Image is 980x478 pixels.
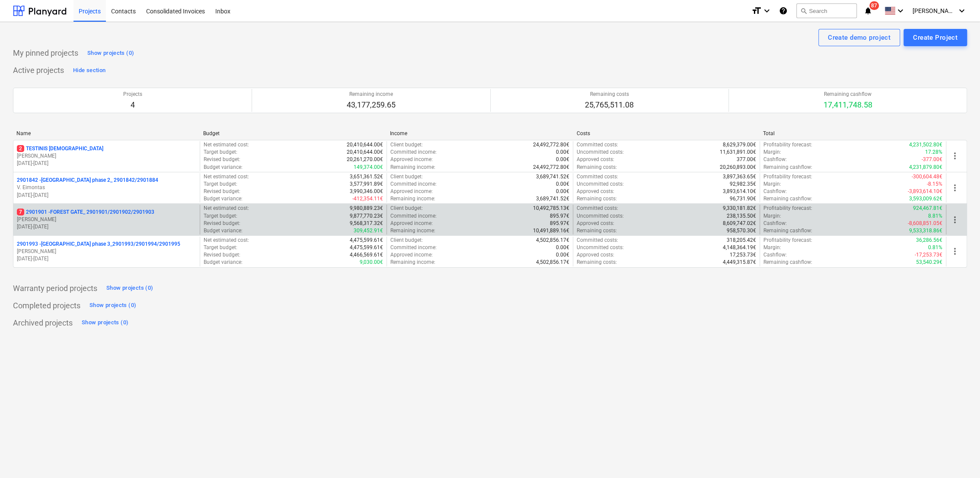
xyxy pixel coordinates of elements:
[763,164,812,171] p: Remaining cashflow :
[909,195,942,203] p: 3,593,009.62€
[763,130,943,136] div: Total
[723,244,756,251] p: 4,148,364.19€
[204,227,243,234] p: Budget variance :
[727,237,756,244] p: 318,205.42€
[390,227,435,234] p: Remaining income :
[869,1,879,10] span: 87
[71,63,108,77] button: Hide section
[350,220,383,227] p: 9,568,317.32€
[87,48,134,58] div: Show projects (0)
[536,173,569,180] p: 3,689,741.52€
[13,48,78,58] p: My pinned projects
[203,130,383,136] div: Budget
[17,145,103,152] p: TESTINIS [DEMOGRAPHIC_DATA]
[800,7,807,14] span: search
[916,237,942,244] p: 36,286.56€
[390,164,435,171] p: Remaining income :
[390,149,437,156] p: Committed income :
[762,6,772,16] i: keyboard_arrow_down
[533,164,569,171] p: 24,492,772.80€
[556,251,569,259] p: 0.00€
[204,195,243,203] p: Budget variance :
[763,205,812,212] p: Profitability forecast :
[720,149,756,156] p: 11,631,891.00€
[577,164,617,171] p: Remaining costs :
[82,318,128,328] div: Show projects (0)
[533,205,569,212] p: 10,492,785.13€
[895,6,906,16] i: keyboard_arrow_down
[909,227,942,234] p: 9,533,318.86€
[204,212,237,220] p: Target budget :
[928,244,942,251] p: 0.81%
[577,180,624,188] p: Uncommitted costs :
[204,141,249,149] p: Net estimated cost :
[350,173,383,180] p: 3,651,361.52€
[390,259,435,266] p: Remaining income :
[577,237,618,244] p: Committed costs :
[723,141,756,149] p: 8,629,379.00€
[350,244,383,251] p: 4,475,599.61€
[204,251,240,259] p: Revised budget :
[957,6,967,16] i: keyboard_arrow_down
[347,100,396,110] p: 43,177,259.65
[204,237,249,244] p: Net estimated cost :
[17,177,158,184] p: 2901842 - [GEOGRAPHIC_DATA] phase 2_ 2901842/2901884
[17,255,196,263] p: [DATE] - [DATE]
[204,259,243,266] p: Budget variance :
[763,195,812,203] p: Remaining cashflow :
[577,188,614,195] p: Approved costs :
[577,173,618,180] p: Committed costs :
[17,248,196,255] p: [PERSON_NAME]
[727,227,756,234] p: 958,570.30€
[390,195,435,203] p: Remaining income :
[864,6,872,16] i: notifications
[390,130,570,136] div: Income
[17,192,196,199] p: [DATE] - [DATE]
[17,145,196,167] div: 2TESTINIS [DEMOGRAPHIC_DATA][PERSON_NAME][DATE]-[DATE]
[350,205,383,212] p: 9,980,889.23€
[730,195,756,203] p: 96,731.90€
[354,227,383,234] p: 309,452.91€
[390,141,423,149] p: Client budget :
[913,7,956,14] span: [PERSON_NAME]
[730,251,756,259] p: 17,253.73€
[13,301,80,311] p: Completed projects
[925,149,942,156] p: 17.28%
[909,164,942,171] p: 4,231,879.80€
[916,259,942,266] p: 53,540.29€
[536,195,569,203] p: 3,689,741.52€
[720,164,756,171] p: 20,260,893.00€
[751,6,762,16] i: format_size
[533,227,569,234] p: 10,491,889.16€
[17,216,196,223] p: [PERSON_NAME]
[352,195,383,203] p: -412,354.11€
[390,237,423,244] p: Client budget :
[390,180,437,188] p: Committed income :
[390,251,433,259] p: Approved income :
[16,130,196,136] div: Name
[17,145,24,152] span: 2
[556,149,569,156] p: 0.00€
[550,220,569,227] p: 895.97€
[390,212,437,220] p: Committed income :
[347,91,396,98] p: Remaining income
[577,227,617,234] p: Remaining costs :
[17,223,196,231] p: [DATE] - [DATE]
[727,212,756,220] p: 238,135.50€
[390,205,423,212] p: Client budget :
[204,220,240,227] p: Revised budget :
[204,173,249,180] p: Net estimated cost :
[536,259,569,266] p: 4,502,856.17€
[922,156,942,163] p: -377.00€
[204,164,243,171] p: Budget variance :
[204,156,240,163] p: Revised budget :
[17,209,196,231] div: 72901901 -FOREST GATE_ 2901901/2901902/2901903[PERSON_NAME][DATE]-[DATE]
[950,151,960,161] span: more_vert
[585,100,634,110] p: 25,765,511.08
[17,177,196,199] div: 2901842 -[GEOGRAPHIC_DATA] phase 2_ 2901842/2901884V. Eimontas[DATE]-[DATE]
[763,227,812,234] p: Remaining cashflow :
[89,301,136,310] div: Show projects (0)
[17,209,154,216] p: 2901901 - FOREST GATE_ 2901901/2901902/2901903
[347,156,383,163] p: 20,261,270.00€
[350,180,383,188] p: 3,577,991.89€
